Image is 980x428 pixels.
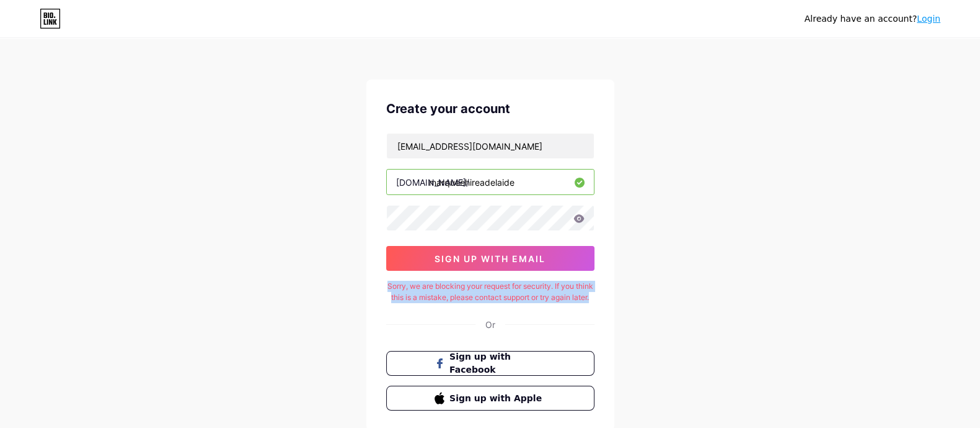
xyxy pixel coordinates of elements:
[386,99,594,118] div: Create your account
[386,281,594,303] div: Sorry, we are blocking your request for security. If you think this is a mistake, please contact ...
[805,12,940,25] div: Already have an account?
[386,351,594,376] button: Sign up with Facebook
[449,350,545,376] span: Sign up with Facebook
[485,318,495,331] div: Or
[386,246,594,271] button: sign up with email
[396,176,469,189] div: [DOMAIN_NAME]/
[387,134,594,158] input: Email
[387,170,594,194] input: username
[917,14,940,24] a: Login
[449,392,545,405] span: Sign up with Apple
[386,386,594,411] button: Sign up with Apple
[435,253,545,264] span: sign up with email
